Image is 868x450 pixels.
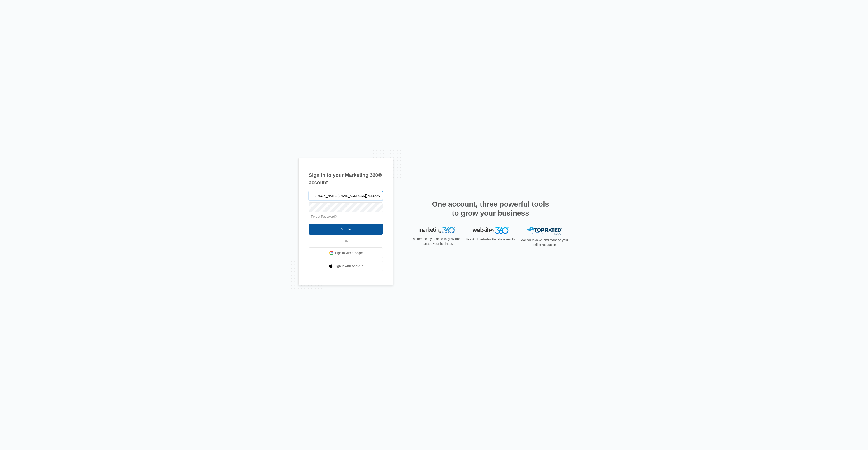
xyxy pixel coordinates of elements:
[472,227,509,234] img: Websites 360
[411,237,462,246] p: All the tools you need to grow and manage your business
[309,247,383,258] a: Sign in with Google
[309,171,383,186] h1: Sign in to your Marketing 360® account
[519,238,570,247] p: Monitor reviews and manage your online reputation
[335,264,363,269] span: Sign in with Apple Id
[465,237,516,242] p: Beautiful websites that drive results
[335,251,363,255] span: Sign in with Google
[419,227,455,233] img: Marketing 360
[309,191,383,200] input: Email
[309,261,383,271] a: Sign in with Apple Id
[311,215,337,218] a: Forgot Password?
[526,227,562,235] img: Top Rated Local
[431,200,550,218] h2: One account, three powerful tools to grow your business
[340,239,351,243] span: OR
[309,224,383,235] input: Sign In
